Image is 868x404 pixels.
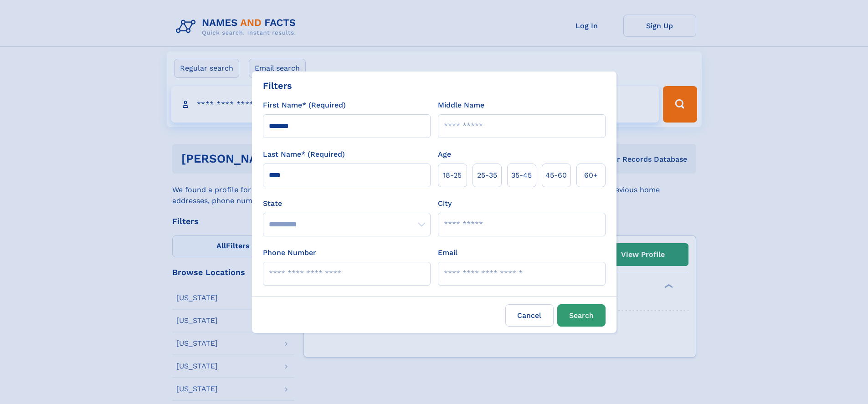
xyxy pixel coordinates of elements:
span: 35‑45 [511,170,532,181]
label: First Name* (Required) [263,100,346,111]
label: Phone Number [263,247,316,258]
div: Filters [263,79,292,92]
span: 25‑35 [477,170,497,181]
label: State [263,198,431,209]
span: 45‑60 [545,170,567,181]
label: Email [438,247,457,258]
span: 60+ [584,170,598,181]
label: Age [438,149,451,160]
label: City [438,198,452,209]
span: 18‑25 [443,170,462,181]
label: Last Name* (Required) [263,149,345,160]
button: Search [557,304,606,327]
label: Middle Name [438,100,484,111]
label: Cancel [505,304,554,327]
